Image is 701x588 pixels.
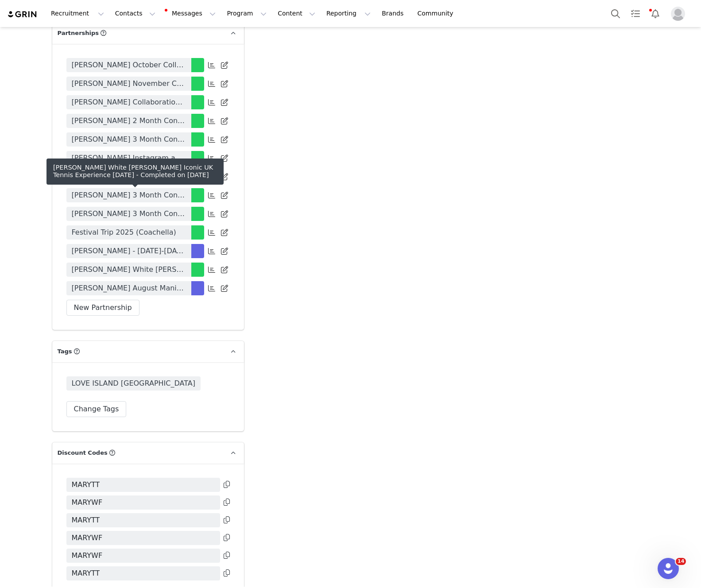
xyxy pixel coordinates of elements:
[58,29,99,38] span: Partnerships
[72,60,186,70] span: [PERSON_NAME] October Collaboration 2021
[646,4,665,23] button: Notifications
[72,568,100,579] span: MARYTT
[72,264,186,275] span: [PERSON_NAME] White [PERSON_NAME] Iconic UK Tennis Experience [DATE]
[66,401,127,417] button: Change Tags
[321,4,376,23] button: Reporting
[66,281,191,295] a: [PERSON_NAME] August Mania Sale
[658,558,679,579] iframe: Intercom live chat
[66,376,201,391] span: LOVE ISLAND [GEOGRAPHIC_DATA]
[72,497,103,508] span: MARYWF
[72,533,103,543] span: MARYWF
[66,188,191,202] a: [PERSON_NAME] 3 Month Contract 2024
[58,347,72,356] span: Tags
[66,77,191,91] a: [PERSON_NAME] November Collaboration 2021
[671,7,685,21] img: placeholder-profile.jpg
[66,58,191,72] a: [PERSON_NAME] October Collaboration 2021
[72,78,186,89] span: [PERSON_NAME] November Collaboration 2021
[110,4,161,23] button: Contacts
[221,4,272,23] button: Program
[53,164,217,179] div: [PERSON_NAME] White [PERSON_NAME] Iconic UK Tennis Experience [DATE] - Completed on [DATE]
[72,116,186,126] span: [PERSON_NAME] 2 Month Contract May/[DATE]
[72,134,186,145] span: [PERSON_NAME] 3 Month Contract 2022
[66,300,139,316] button: New Partnership
[606,4,625,23] button: Search
[376,4,411,23] a: Brands
[72,190,186,201] span: [PERSON_NAME] 3 Month Contract 2024
[72,515,100,526] span: MARYTT
[66,151,191,165] a: [PERSON_NAME] Instagram and Youtube Collaboration [DATE]
[72,480,100,490] span: MARYTT
[626,4,645,23] a: Tasks
[66,244,191,258] a: [PERSON_NAME] - [DATE]-[DATE] (6 Month [MEDICAL_DATA])
[66,114,191,128] a: [PERSON_NAME] 2 Month Contract May/[DATE]
[66,263,191,277] a: [PERSON_NAME] White [PERSON_NAME] Iconic UK Tennis Experience [DATE]
[72,550,103,561] span: MARYWF
[66,132,191,147] a: [PERSON_NAME] 3 Month Contract 2022
[72,97,186,108] span: [PERSON_NAME] Collaboration 2022
[72,227,176,238] span: Festival Trip 2025 (Coachella)
[58,449,108,457] span: Discount Codes
[66,207,191,221] a: [PERSON_NAME] 3 Month Contract February/March/[DATE]
[72,246,186,256] span: [PERSON_NAME] - [DATE]-[DATE] (6 Month [MEDICAL_DATA])
[666,7,694,21] button: Profile
[412,4,463,23] a: Community
[72,153,186,163] span: [PERSON_NAME] Instagram and Youtube Collaboration [DATE]
[66,95,191,109] a: [PERSON_NAME] Collaboration 2022
[272,4,321,23] button: Content
[7,10,38,19] img: grin logo
[72,283,186,294] span: [PERSON_NAME] August Mania Sale
[161,4,221,23] button: Messages
[66,225,191,240] a: Festival Trip 2025 (Coachella)
[46,4,109,23] button: Recruitment
[676,558,686,565] span: 14
[72,209,186,219] span: [PERSON_NAME] 3 Month Contract February/March/[DATE]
